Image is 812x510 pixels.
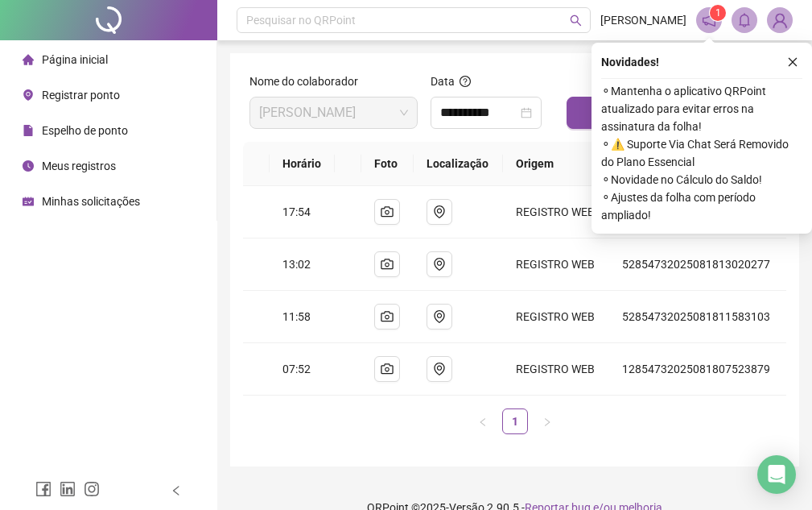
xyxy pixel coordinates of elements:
[502,408,528,434] li: 1
[715,7,721,19] span: 1
[470,408,496,434] li: Página anterior
[35,481,52,497] span: facebook
[433,310,446,323] span: environment
[414,142,503,186] th: Localização
[42,124,128,137] span: Espelho de ponto
[60,481,76,497] span: linkedin
[433,363,446,375] span: environment
[601,82,802,135] span: ⚬ Mantenha o aplicativo QRPoint atualizado para evitar erros na assinatura da folha!
[23,54,34,65] span: home
[361,142,414,186] th: Foto
[534,408,560,434] li: Próxima página
[171,485,182,496] span: left
[381,205,394,218] span: camera
[381,363,394,375] span: camera
[601,189,802,224] span: ⚬ Ajustes da folha com período ampliado!
[470,408,496,434] button: left
[737,13,752,27] span: bell
[23,160,34,172] span: clock-circle
[84,481,100,497] span: instagram
[270,142,335,186] th: Horário
[601,171,802,189] span: ⚬ Novidade no Cálculo do Saldo!
[282,205,311,218] span: 17:54
[609,238,786,291] td: 52854732025081813020277
[282,310,311,323] span: 11:58
[768,8,792,32] img: 91369
[282,258,311,271] span: 13:02
[460,76,471,87] span: question-circle
[601,53,659,71] span: Novidades !
[503,291,609,343] td: REGISTRO WEB
[787,56,798,68] span: close
[433,258,446,271] span: environment
[23,89,34,101] span: environment
[567,97,780,129] button: Buscar registros
[710,5,726,21] sup: 1
[433,205,446,218] span: environment
[249,73,369,90] label: Nome do colaborador
[23,196,34,207] span: schedule
[609,343,786,396] td: 12854732025081807523879
[282,363,311,375] span: 07:52
[503,186,609,238] td: REGISTRO WEB
[534,408,560,434] button: right
[42,53,108,66] span: Página inicial
[600,11,686,29] span: [PERSON_NAME]
[23,125,34,136] span: file
[431,75,455,88] span: Data
[478,417,488,427] span: left
[542,417,552,427] span: right
[259,97,408,128] span: RODRIGO SOUSA SOARES
[42,195,140,208] span: Minhas solicitações
[601,135,802,171] span: ⚬ ⚠️ Suporte Via Chat Será Removido do Plano Essencial
[381,258,394,271] span: camera
[503,409,527,433] a: 1
[42,89,120,102] span: Registrar ponto
[503,343,609,396] td: REGISTRO WEB
[42,160,116,172] span: Meus registros
[503,142,609,186] th: Origem
[702,13,716,27] span: notification
[609,291,786,343] td: 52854732025081811583103
[503,238,609,291] td: REGISTRO WEB
[570,15,582,27] span: search
[757,455,796,494] div: Open Intercom Messenger
[381,310,394,323] span: camera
